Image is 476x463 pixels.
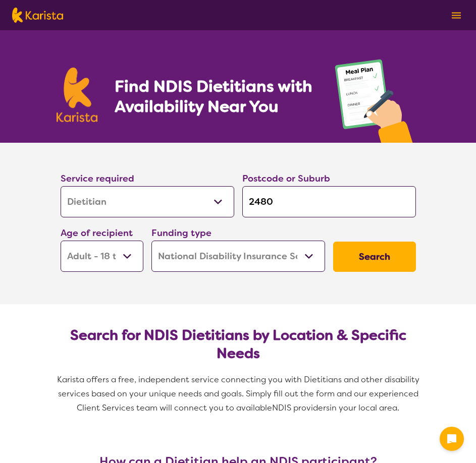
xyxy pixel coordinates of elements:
label: Funding type [151,227,211,239]
img: Karista logo [57,68,98,122]
img: Karista logo [12,8,63,23]
img: menu [452,12,461,19]
span: Karista offers a free, independent service connecting you with Dietitians and other disability se... [57,374,421,413]
img: dietitian [332,54,420,143]
label: Service required [61,172,134,185]
span: in your local area. [330,402,399,413]
span: providers [293,402,330,413]
button: Search [333,242,416,272]
h2: Search for NDIS Dietitians by Location & Specific Needs [69,326,408,363]
span: NDIS [272,402,291,413]
label: Age of recipient [61,227,133,239]
label: Postcode or Suburb [242,172,330,185]
input: Type [242,186,416,217]
h1: Find NDIS Dietitians with Availability Near You [115,76,314,117]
